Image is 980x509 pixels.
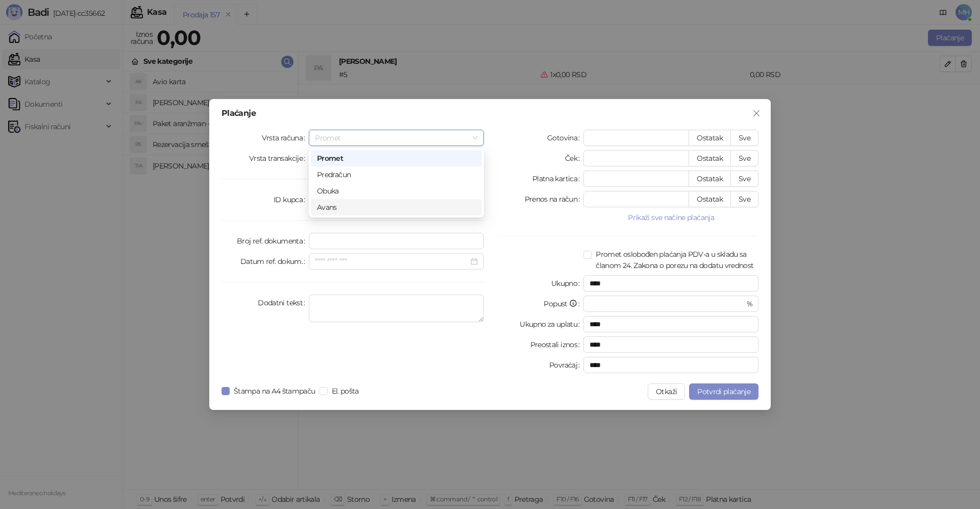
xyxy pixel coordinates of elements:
[689,191,731,207] button: Ostatak
[309,295,484,322] textarea: Dodatni tekst
[544,296,583,312] label: Popust
[730,130,758,146] button: Sve
[317,169,476,180] div: Predračun
[249,150,309,166] label: Vrsta transakcije
[317,185,476,197] div: Obuka
[748,105,765,122] button: Close
[315,256,469,267] input: Datum ref. dokum.
[262,130,309,146] label: Vrsta računa
[309,233,484,249] input: Broj ref. dokumenta
[315,130,478,146] span: Promet
[689,171,731,187] button: Ostatak
[230,385,320,397] span: Štampa na A4 štampaču
[530,336,584,353] label: Preostali iznos
[240,253,309,270] label: Datum ref. dokum.
[520,316,583,332] label: Ukupno za uplatu
[748,109,765,117] span: Zatvori
[549,357,583,373] label: Povraćaj
[222,109,758,117] div: Plaćanje
[730,150,758,166] button: Sve
[311,183,482,199] div: Obuka
[752,109,761,117] span: close
[328,385,363,397] span: El. pošta
[565,150,583,166] label: Ček
[730,191,758,207] button: Sve
[317,202,476,213] div: Avans
[547,130,583,146] label: Gotovina
[689,130,731,146] button: Ostatak
[311,150,482,166] div: Promet
[697,387,750,396] span: Potvrdi plaćanje
[532,171,583,187] label: Platna kartica
[311,199,482,215] div: Avans
[648,383,685,400] button: Otkaži
[274,191,309,208] label: ID kupca
[689,150,731,166] button: Ostatak
[311,166,482,183] div: Predračun
[592,249,758,271] span: Promet oslobođen plaćanja PDV-a u skladu sa članom 24. Zakona o porezu na dodatu vrednost
[583,211,758,224] button: Prikaži sve načine plaćanja
[237,233,309,249] label: Broj ref. dokumenta
[258,295,309,311] label: Dodatni tekst
[551,275,584,292] label: Ukupno
[317,153,476,164] div: Promet
[730,171,758,187] button: Sve
[689,383,758,400] button: Potvrdi plaćanje
[525,191,584,207] label: Prenos na račun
